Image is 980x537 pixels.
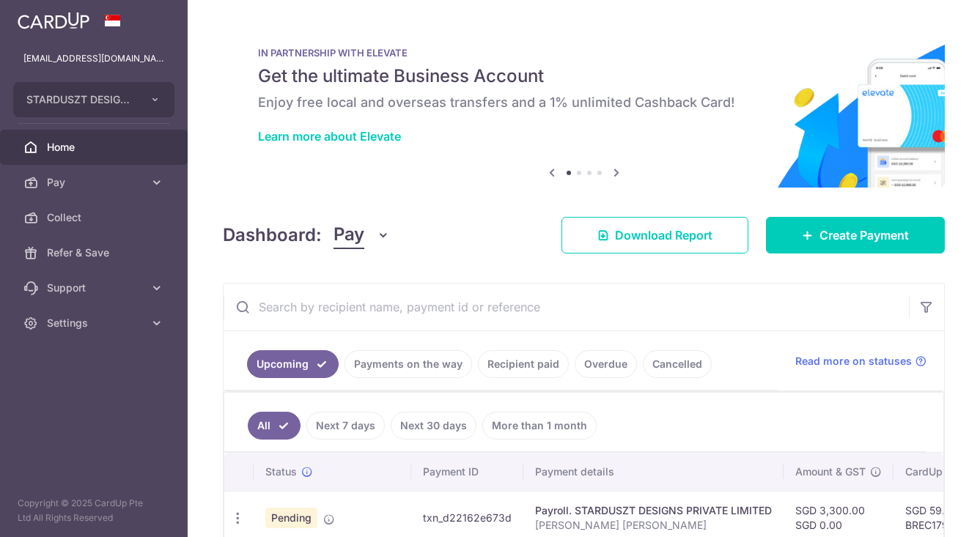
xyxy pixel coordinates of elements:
a: Overdue [575,350,637,378]
span: Read more on statuses [795,354,912,369]
span: CardUp fee [905,464,961,479]
a: Next 30 days [391,412,476,440]
h4: Dashboard: [223,222,322,248]
img: CardUp [18,12,89,29]
span: Pay [334,221,364,249]
span: Support [47,281,144,295]
span: Status [265,464,297,479]
span: Settings [47,316,144,330]
p: [EMAIL_ADDRESS][DOMAIN_NAME] [23,51,164,66]
a: Next 7 days [306,412,385,440]
input: Search by recipient name, payment id or reference [224,284,909,330]
span: Amount & GST [795,464,866,479]
a: Read more on statuses [795,354,926,369]
span: Home [47,140,144,155]
a: Payments on the way [345,350,472,378]
img: Renovation banner [223,23,945,188]
a: Learn more about Elevate [258,129,401,144]
h5: Get the ultimate Business Account [258,64,910,88]
th: Payment ID [411,453,523,491]
button: Pay [334,221,390,249]
span: STARDUSZT DESIGNS PRIVATE LIMITED [26,92,135,107]
span: Pending [265,508,317,528]
div: Payroll. STARDUSZT DESIGNS PRIVATE LIMITED [535,503,772,518]
span: Download Report [615,226,712,244]
span: Refer & Save [47,245,144,260]
a: Create Payment [766,217,945,253]
span: Collect [47,210,144,225]
a: More than 1 month [482,412,597,440]
p: [PERSON_NAME] [PERSON_NAME] [535,518,772,533]
a: All [248,412,301,440]
a: Cancelled [643,350,712,378]
a: Upcoming [247,350,339,378]
span: Pay [47,175,144,190]
a: Recipient paid [478,350,569,378]
button: STARDUSZT DESIGNS PRIVATE LIMITED [13,82,174,117]
span: Create Payment [819,226,909,244]
th: Payment details [523,453,784,491]
a: Download Report [561,217,748,253]
h6: Enjoy free local and overseas transfers and a 1% unlimited Cashback Card! [258,94,910,111]
p: IN PARTNERSHIP WITH ELEVATE [258,47,910,59]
